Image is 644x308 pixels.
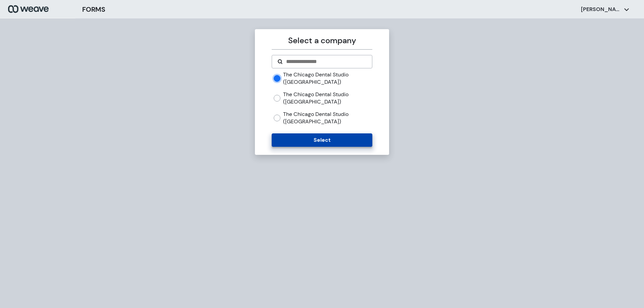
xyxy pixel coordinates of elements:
input: Search [285,58,366,66]
h3: FORMS [82,4,105,14]
label: The Chicago Dental Studio ([GEOGRAPHIC_DATA]) [283,111,372,125]
label: The Chicago Dental Studio ([GEOGRAPHIC_DATA]) [283,71,372,85]
p: Select a company [272,35,372,47]
label: The Chicago Dental Studio ([GEOGRAPHIC_DATA]) [283,91,372,105]
button: Select [272,133,372,147]
p: [PERSON_NAME] [581,6,621,13]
